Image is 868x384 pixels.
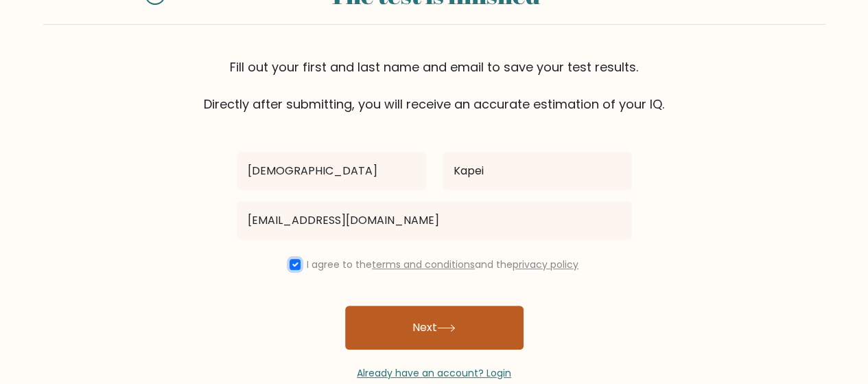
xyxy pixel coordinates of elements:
input: Last name [443,152,632,190]
input: Email [237,201,632,240]
input: First name [237,152,426,190]
div: Fill out your first and last name and email to save your test results. Directly after submitting,... [43,58,825,113]
a: Already have an account? Login [357,366,511,380]
button: Next [345,306,524,350]
a: terms and conditions [372,258,475,271]
label: I agree to the and the [307,258,578,271]
a: privacy policy [513,258,578,271]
